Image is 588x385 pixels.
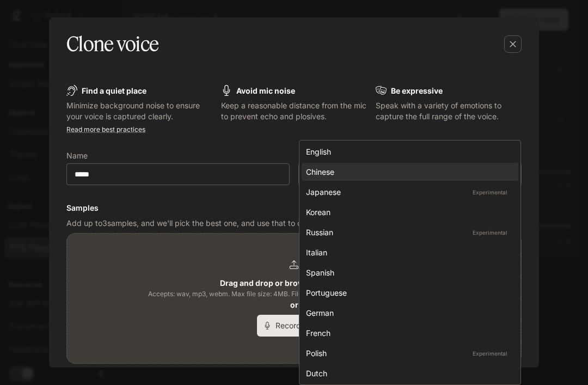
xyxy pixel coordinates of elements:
p: Experimental [470,228,510,237]
div: German [306,307,510,319]
div: Dutch [306,368,510,379]
div: French [306,327,510,339]
div: Spanish [306,267,510,278]
div: English [306,146,510,157]
div: Japanese [306,186,510,198]
p: Experimental [470,187,510,197]
div: Russian [306,227,510,238]
div: Korean [306,206,510,218]
p: Experimental [470,349,510,358]
div: Portuguese [306,287,510,298]
div: Italian [306,247,510,258]
div: Chinese [306,166,510,178]
div: Polish [306,347,510,359]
